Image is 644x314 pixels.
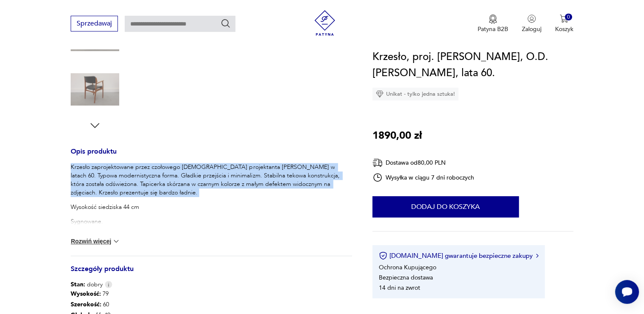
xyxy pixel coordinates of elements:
button: Sprzedawaj [71,16,118,31]
img: Ikonka użytkownika [527,14,536,23]
iframe: Smartsupp widget button [615,280,639,304]
h3: Opis produktu [71,149,352,163]
button: [DOMAIN_NAME] gwarantuje bezpieczne zakupy [379,251,538,260]
img: Ikona dostawy [372,157,383,168]
img: Ikona diamentu [376,90,384,98]
p: 79 [71,289,255,300]
p: 60 [71,300,255,310]
div: Dostawa od 80,00 PLN [372,157,475,168]
div: Unikat - tylko jedna sztuka! [372,88,458,100]
li: Bezpieczna dostawa [379,274,433,282]
img: Ikona medalu [489,14,497,24]
a: Ikona medaluPatyna B2B [478,14,508,33]
div: Wysyłka w ciągu 7 dni roboczych [372,172,475,183]
li: 14 dni na zwrot [379,284,420,292]
button: 0Koszyk [555,14,573,33]
p: Koszyk [555,25,573,33]
li: Ochrona Kupującego [379,263,436,271]
img: Patyna - sklep z meblami i dekoracjami vintage [312,10,338,36]
button: Zaloguj [522,14,541,33]
b: Szerokość : [71,300,101,308]
img: Ikona certyfikatu [379,251,387,260]
img: Ikona koszyka [560,14,568,23]
p: Wysokość siedziska 44 cm [71,203,352,211]
span: dobry [71,280,103,289]
h1: Krzesło, proj. [PERSON_NAME], O.D. [PERSON_NAME], lata 60. [372,49,573,81]
b: Stan: [71,280,85,288]
img: Info icon [105,281,112,288]
p: Sygnowane. [71,217,352,226]
button: Dodaj do koszyka [372,196,519,217]
button: Szukaj [220,18,231,29]
a: Sprzedawaj [71,21,118,27]
p: Zaloguj [522,25,541,33]
p: Patyna B2B [478,25,508,33]
p: Krzesło zaprojektowane przez czołowego [DEMOGRAPHIC_DATA] projektanta [PERSON_NAME] w latach 60. ... [71,163,352,197]
h3: Szczegóły produktu [71,266,352,280]
button: Rozwiń więcej [71,237,120,245]
button: Patyna B2B [478,14,508,33]
div: 0 [565,14,572,21]
img: Ikona strzałki w prawo [536,254,538,258]
img: Zdjęcie produktu Krzesło, proj. E. Buch, O.D. Møbler, Dania, lata 60. [71,65,119,114]
p: 1890,00 zł [372,128,422,144]
b: Wysokość : [71,290,101,298]
img: chevron down [112,237,120,245]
